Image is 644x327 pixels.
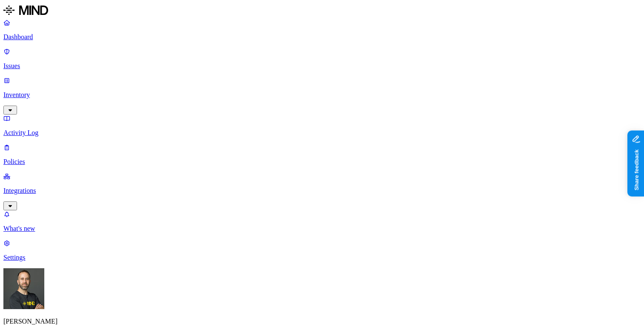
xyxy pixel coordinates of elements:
p: Dashboard [3,33,641,41]
a: Issues [3,48,641,70]
a: What's new [3,210,641,232]
p: Policies [3,158,641,166]
img: Tom Mayblum [3,268,44,309]
p: Activity Log [3,129,641,137]
p: Issues [3,62,641,70]
a: Policies [3,143,641,166]
p: What's new [3,225,641,232]
a: Dashboard [3,19,641,41]
a: Activity Log [3,115,641,137]
img: MIND [3,3,48,17]
p: Settings [3,254,641,261]
p: Integrations [3,187,641,195]
a: Settings [3,239,641,261]
a: Inventory [3,77,641,113]
a: Integrations [3,172,641,209]
a: MIND [3,3,641,19]
p: Inventory [3,91,641,99]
